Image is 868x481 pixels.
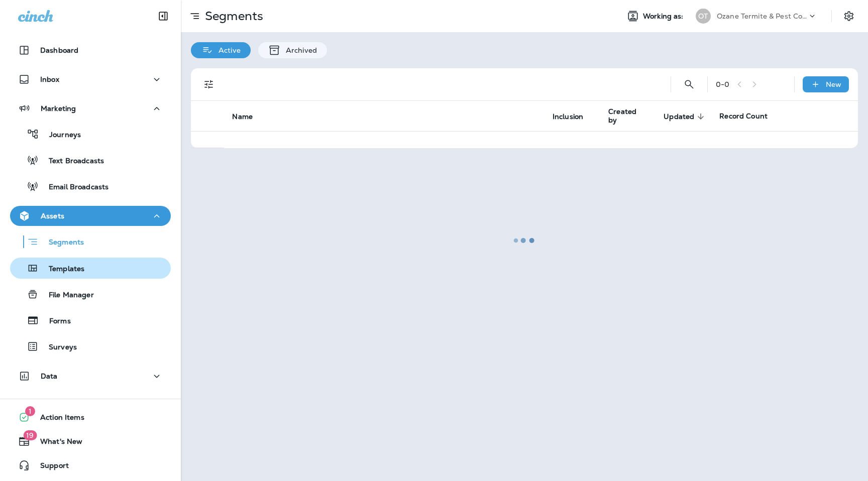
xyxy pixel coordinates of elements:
button: Surveys [10,336,171,357]
p: Email Broadcasts [39,183,108,192]
span: 1 [25,406,35,416]
button: Assets [10,206,171,226]
p: Segments [39,238,84,248]
span: What's New [30,437,82,449]
span: 19 [23,430,37,440]
button: Segments [10,231,171,253]
button: Journeys [10,124,171,145]
button: 19What's New [10,431,171,451]
p: Surveys [39,343,77,352]
button: Data [10,366,171,386]
button: 1Action Items [10,407,171,427]
p: Templates [39,265,84,274]
p: Marketing [41,104,76,112]
button: Support [10,455,171,475]
p: Text Broadcasts [39,157,104,166]
p: Forms [39,317,71,326]
p: Data [41,372,58,380]
p: New [826,80,841,88]
button: Inbox [10,69,171,89]
button: Marketing [10,98,171,118]
button: Templates [10,258,171,279]
p: Journeys [39,131,81,140]
p: File Manager [39,291,94,300]
button: Forms [10,310,171,331]
p: Dashboard [40,46,78,54]
p: Assets [41,212,64,220]
p: Inbox [40,75,59,83]
span: Action Items [30,413,84,425]
button: File Manager [10,284,171,305]
button: Text Broadcasts [10,150,171,171]
span: Support [30,461,69,473]
button: Email Broadcasts [10,176,171,197]
button: Dashboard [10,40,171,60]
button: Collapse Sidebar [149,6,177,26]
